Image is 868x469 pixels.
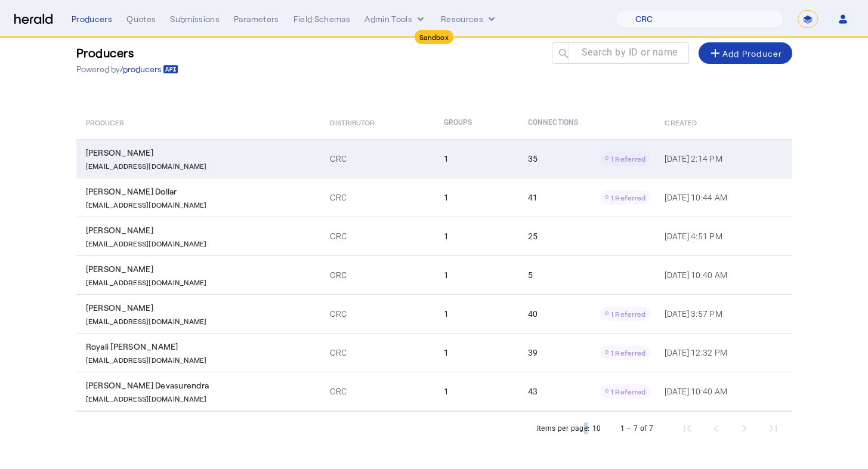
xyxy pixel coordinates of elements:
div: 1 – 7 of 7 [620,422,654,434]
div: [PERSON_NAME] Devasurendra [86,379,316,391]
td: [DATE] 10:44 AM [655,178,792,217]
th: Producer [76,106,321,139]
div: [PERSON_NAME] [86,263,316,275]
div: Submissions [170,13,220,25]
p: [EMAIL_ADDRESS][DOMAIN_NAME] [86,275,207,287]
p: [EMAIL_ADDRESS][DOMAIN_NAME] [86,314,207,326]
img: Herald Logo [14,14,52,25]
div: 43 [528,384,650,399]
button: internal dropdown menu [365,13,427,25]
p: [EMAIL_ADDRESS][DOMAIN_NAME] [86,353,207,365]
td: CRC [320,178,434,217]
div: 35 [528,152,650,166]
mat-label: Search by ID or name [582,47,678,58]
th: Groups [434,106,518,139]
p: [EMAIL_ADDRESS][DOMAIN_NAME] [86,236,207,248]
div: Items per page: [537,422,590,434]
td: [DATE] 3:57 PM [655,294,792,333]
td: CRC [320,139,434,178]
div: 5 [528,269,650,281]
td: 1 [434,255,518,294]
div: Sandbox [415,30,453,44]
td: 1 [434,139,518,178]
span: 1 Referred [611,310,646,318]
td: [DATE] 2:14 PM [655,139,792,178]
td: [DATE] 4:51 PM [655,217,792,255]
div: [PERSON_NAME] [86,224,316,236]
td: CRC [320,372,434,411]
button: Add Producer [699,42,792,64]
td: CRC [320,294,434,333]
div: [PERSON_NAME] [86,147,316,159]
td: CRC [320,255,434,294]
span: 1 Referred [611,387,646,396]
div: [PERSON_NAME] [86,302,316,314]
p: Powered by [76,63,178,75]
div: 25 [528,230,650,242]
div: 40 [528,307,650,321]
th: Created [655,106,792,139]
div: 39 [528,345,650,360]
span: 1 Referred [611,348,646,357]
p: [EMAIL_ADDRESS][DOMAIN_NAME] [86,391,207,403]
td: CRC [320,217,434,255]
td: CRC [320,333,434,372]
span: 1 Referred [611,155,646,163]
td: [DATE] 12:32 PM [655,333,792,372]
td: 1 [434,294,518,333]
p: [EMAIL_ADDRESS][DOMAIN_NAME] [86,198,207,209]
td: 1 [434,333,518,372]
div: Parameters [234,13,279,25]
button: Resources dropdown menu [441,13,498,25]
h3: Producers [76,44,178,61]
td: [DATE] 10:40 AM [655,255,792,294]
div: Quotes [126,13,156,25]
div: [PERSON_NAME] Dollar [86,186,316,198]
td: [DATE] 10:40 AM [655,372,792,411]
mat-icon: add [708,46,722,60]
th: Distributor [320,106,434,139]
div: Field Schemas [294,13,351,25]
div: Add Producer [708,46,783,60]
div: 10 [592,422,601,434]
div: Producers [72,13,112,25]
td: 1 [434,178,518,217]
p: [EMAIL_ADDRESS][DOMAIN_NAME] [86,159,207,171]
td: 1 [434,372,518,411]
div: Royali [PERSON_NAME] [86,341,316,353]
div: 41 [528,190,650,205]
td: 1 [434,217,518,255]
a: /producers [120,63,178,75]
span: 1 Referred [611,193,646,202]
th: Connections [518,106,655,139]
mat-icon: search [552,47,572,62]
